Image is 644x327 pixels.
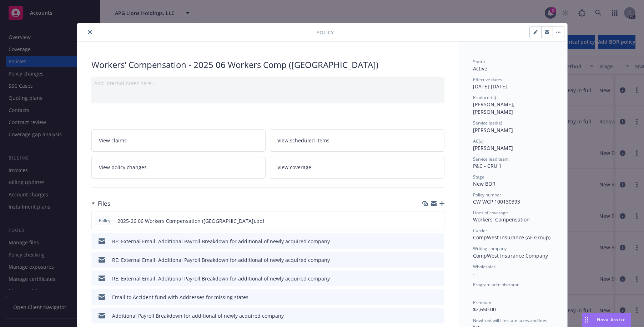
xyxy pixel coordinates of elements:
span: View scheduled items [277,137,329,144]
span: CompWest Insurance (AF Group) [473,234,550,241]
button: preview file [435,256,442,264]
div: RE: External Email: Additional Payroll Breakdown for additional of newly acquired company [112,238,330,245]
span: Policy number [473,192,501,198]
span: P&C - CRU 1 [473,162,502,169]
span: Policy [316,29,334,36]
button: download file [424,275,429,282]
span: Active [473,65,487,72]
span: Writing company [473,245,507,252]
span: Premium [473,299,491,306]
button: Nova Assist [582,313,631,327]
span: Status [473,59,485,65]
span: - [473,270,475,277]
button: close [86,28,94,36]
span: Newfront will file state taxes and fees [473,317,547,323]
span: CW WCP 100130393 [473,198,520,205]
span: Effective dates [473,77,502,83]
button: download file [423,217,429,225]
button: preview file [435,293,442,301]
div: Workers' Compensation [473,216,553,223]
span: - [473,288,475,295]
span: $2,650.00 [473,306,496,313]
span: 2025-26 06 Workers Compensation ([GEOGRAPHIC_DATA]).pdf [117,217,265,225]
span: Service lead(s) [473,120,502,126]
span: View claims [99,137,127,144]
span: [PERSON_NAME] [473,145,513,151]
span: Stage [473,174,484,180]
div: Drag to move [582,313,591,327]
div: Files [91,199,110,208]
span: Producer(s) [473,94,496,101]
span: View policy changes [99,163,147,171]
button: download file [424,238,429,245]
div: RE: External Email: Additional Payroll Breakdown for additional of newly acquired company [112,275,330,282]
div: Workers' Compensation - 2025 06 Workers Comp ([GEOGRAPHIC_DATA]) [91,59,444,71]
button: preview file [435,275,442,282]
span: [PERSON_NAME] [473,127,513,133]
a: View claims [91,129,266,152]
button: preview file [435,312,442,319]
div: RE: External Email: Additional Payroll Breakdown for additional of newly acquired company [112,256,330,264]
button: preview file [435,217,441,225]
a: View scheduled items [270,129,444,152]
span: [PERSON_NAME], [PERSON_NAME] [473,101,516,115]
div: Email to Accident fund with Addresses for missing states [112,293,248,301]
span: Carrier [473,228,487,234]
span: View coverage [277,163,311,171]
div: Add internal notes here... [94,79,442,87]
h3: Files [98,199,110,208]
span: Wholesaler [473,264,495,270]
a: View coverage [270,156,444,179]
a: View policy changes [91,156,266,179]
span: CompWest Insurance Company [473,252,548,259]
button: download file [424,312,429,319]
button: download file [424,293,429,301]
span: Nova Assist [597,317,625,323]
span: Program administrator [473,282,519,288]
div: Additional Payroll Breakdown for additional of newly acquired company [112,312,284,319]
span: Service lead team [473,156,509,162]
button: download file [424,256,429,264]
span: Lines of coverage [473,210,508,216]
div: [DATE] - [DATE] [473,77,553,90]
span: AC(s) [473,138,484,144]
span: New BOR [473,180,495,187]
button: preview file [435,238,442,245]
span: Policy [97,218,112,224]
